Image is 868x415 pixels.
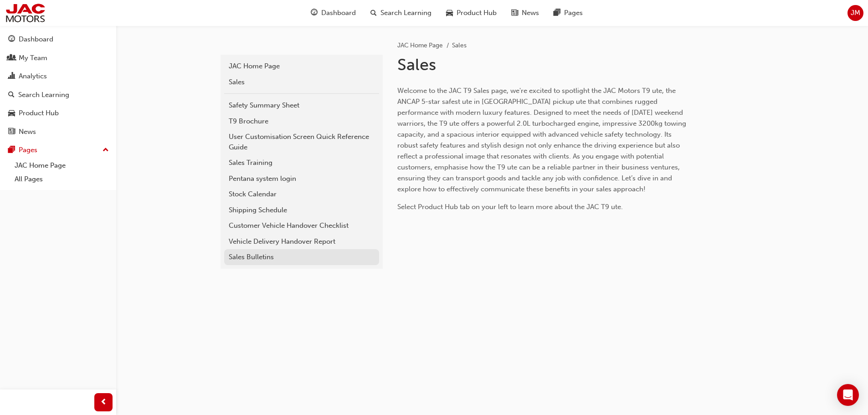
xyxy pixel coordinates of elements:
div: Product Hub [19,108,59,118]
span: Select Product Hub tab on your left to learn more about the JAC T9 ute. [397,203,623,211]
div: Analytics [19,71,47,82]
button: JM [847,5,863,21]
div: News [19,127,36,137]
span: up-icon [103,144,109,156]
a: T9 Brochure [224,113,379,129]
button: Pages [4,142,113,159]
a: Sales Bulletins [224,249,379,265]
div: Vehicle Delivery Handover Report [229,236,375,247]
li: Sales [452,41,467,51]
a: News [4,123,113,140]
h1: Sales [397,55,696,75]
a: JAC Home Page [224,58,379,74]
a: JAC Home Page [11,159,113,173]
a: Sales Training [224,155,379,171]
div: Customer Vehicle Handover Checklist [229,220,375,231]
a: Product Hub [4,105,113,122]
a: pages-iconPages [546,4,590,22]
a: Stock Calendar [224,186,379,202]
span: chart-icon [8,72,15,81]
span: prev-icon [100,397,107,408]
a: My Team [4,50,113,67]
div: Search Learning [18,90,69,100]
div: JAC Home Page [229,61,375,72]
a: guage-iconDashboard [303,4,363,22]
a: Sales [224,74,379,90]
span: news-icon [511,7,518,19]
a: Dashboard [4,31,113,48]
span: news-icon [8,128,15,136]
span: Dashboard [321,8,356,18]
div: Sales [229,77,375,87]
span: Welcome to the JAC T9 Sales page, we're excited to spotlight the JAC Motors T9 ute, the ANCAP 5-s... [397,87,688,193]
div: T9 Brochure [229,116,375,127]
a: search-iconSearch Learning [363,4,439,22]
span: car-icon [8,109,15,118]
a: Analytics [4,68,113,85]
a: Shipping Schedule [224,202,379,218]
div: Open Intercom Messenger [837,384,859,406]
a: news-iconNews [504,4,546,22]
div: Safety Summary Sheet [229,100,375,111]
div: Pages [19,145,37,155]
a: car-iconProduct Hub [439,4,504,22]
div: Dashboard [19,34,53,45]
span: Search Learning [380,8,431,18]
div: Shipping Schedule [229,205,375,215]
span: search-icon [8,91,15,99]
span: car-icon [446,7,453,19]
a: Search Learning [4,87,113,103]
div: My Team [19,53,47,63]
span: people-icon [8,54,15,62]
button: DashboardMy TeamAnalyticsSearch LearningProduct HubNews [4,29,113,142]
span: guage-icon [8,36,15,44]
a: Vehicle Delivery Handover Report [224,234,379,250]
span: Product Hub [457,8,497,18]
a: All Pages [11,172,113,186]
span: pages-icon [554,7,560,19]
div: Sales Training [229,158,375,168]
img: jac-portal [5,3,46,23]
span: Pages [564,8,583,18]
span: guage-icon [311,7,318,19]
div: User Customisation Screen Quick Reference Guide [229,132,375,152]
div: Sales Bulletins [229,252,375,262]
span: News [522,8,539,18]
span: pages-icon [8,146,15,154]
a: User Customisation Screen Quick Reference Guide [224,129,379,155]
span: search-icon [370,7,377,19]
div: Stock Calendar [229,189,375,200]
a: Customer Vehicle Handover Checklist [224,218,379,234]
span: JM [851,8,860,18]
a: Pentana system login [224,171,379,187]
a: JAC Home Page [397,41,443,49]
div: Pentana system login [229,174,375,184]
a: Safety Summary Sheet [224,97,379,113]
